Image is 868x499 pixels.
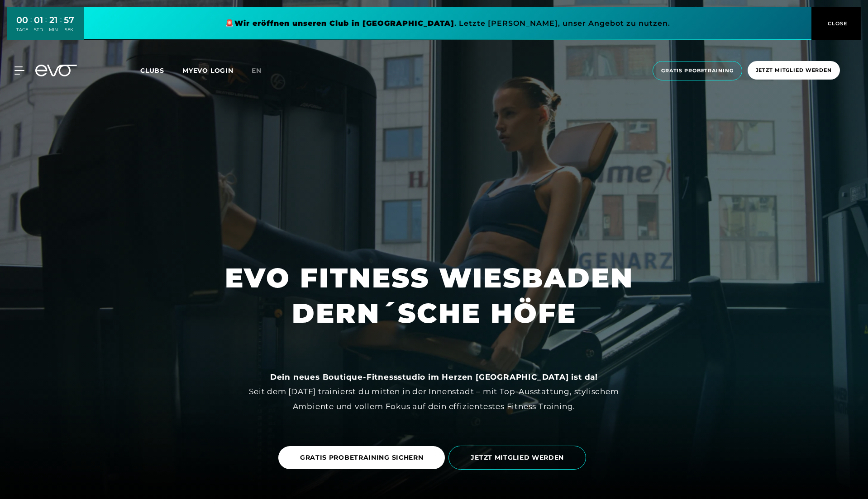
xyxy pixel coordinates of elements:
[225,260,643,331] h1: EVO FITNESS WIESBADEN DERN´SCHE HÖFE
[661,67,734,75] span: Gratis Probetraining
[252,66,262,75] span: en
[182,66,234,75] a: MYEVO LOGIN
[64,27,74,33] div: SEK
[650,61,745,80] a: Gratis Probetraining
[756,66,832,74] span: Jetzt Mitglied werden
[471,453,564,462] span: JETZT MITGLIED WERDEN
[825,19,848,28] span: CLOSE
[270,372,598,381] strong: Dein neues Boutique-Fitnessstudio im Herzen [GEOGRAPHIC_DATA] ist da!
[45,14,47,38] div: :
[140,66,182,75] a: Clubs
[60,14,62,38] div: :
[49,27,58,33] div: MIN
[30,14,32,38] div: :
[16,27,28,33] div: TAGE
[252,66,272,76] a: en
[230,370,638,414] div: Seit dem [DATE] trainierst du mitten in der Innenstadt – mit Top-Ausstattung, stylischem Ambiente...
[745,61,843,80] a: Jetzt Mitglied werden
[448,439,590,476] a: JETZT MITGLIED WERDEN
[64,14,74,27] div: 57
[34,14,43,27] div: 01
[811,7,861,40] button: CLOSE
[140,66,164,75] span: Clubs
[300,453,424,462] span: GRATIS PROBETRAINING SICHERN
[278,446,445,469] a: GRATIS PROBETRAINING SICHERN
[34,27,43,33] div: STD
[49,14,58,27] div: 21
[16,14,28,27] div: 00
